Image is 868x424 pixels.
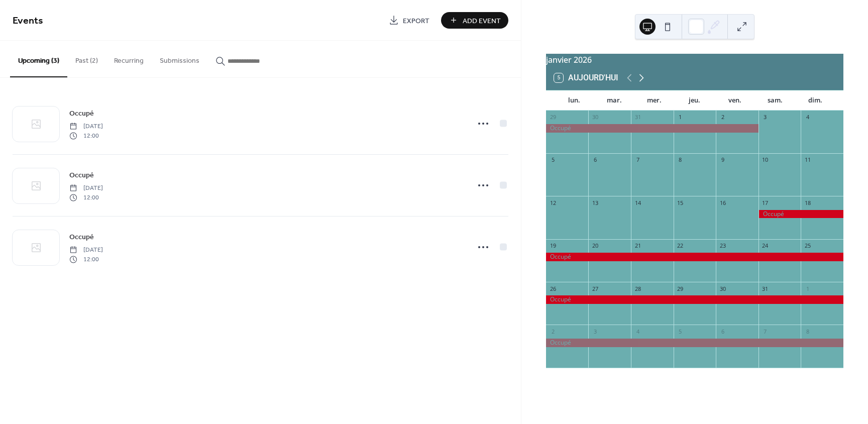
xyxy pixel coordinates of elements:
div: 30 [719,285,726,292]
span: 12:00 [69,131,103,140]
a: Export [381,12,437,29]
div: janvier 2026 [546,54,843,66]
div: 31 [634,114,641,121]
div: 9 [719,156,726,164]
button: Past (2) [67,41,106,76]
span: Export [403,16,429,26]
div: 4 [804,114,811,121]
span: Add Event [463,16,501,26]
div: 30 [591,114,599,121]
div: 24 [762,242,769,250]
div: 11 [804,156,811,164]
div: Occupé [758,210,843,219]
div: Occupé [546,124,758,133]
div: 7 [634,156,641,164]
div: 14 [634,199,641,206]
div: 21 [634,242,641,250]
div: dim. [795,90,835,111]
div: 22 [677,242,684,250]
span: Occupé [69,109,94,119]
div: lun. [554,90,594,111]
span: 12:00 [69,255,103,264]
div: 3 [762,114,769,121]
div: 29 [677,285,684,292]
button: Recurring [106,41,152,76]
div: 10 [762,156,769,164]
button: 5Aujourd'hui [551,71,622,85]
div: 8 [677,156,684,164]
div: 2 [719,114,726,121]
a: Occupé [69,231,94,243]
div: 3 [591,328,599,335]
a: Occupé [69,108,94,119]
div: 17 [762,199,769,206]
span: Occupé [69,232,94,243]
div: 12 [549,199,557,206]
div: 2 [549,328,557,335]
div: 29 [549,114,557,121]
div: 8 [804,328,811,335]
button: Upcoming (3) [10,41,67,77]
span: Events [13,11,43,31]
div: 15 [677,199,684,206]
div: 16 [719,199,726,206]
div: 6 [719,328,726,335]
div: Occupé [546,253,843,261]
span: 12:00 [69,193,103,202]
div: 13 [591,199,599,206]
button: Add Event [441,12,508,29]
div: Occupé [546,295,843,304]
div: 5 [549,156,557,164]
span: [DATE] [69,184,103,193]
div: 4 [634,328,641,335]
div: 27 [591,285,599,292]
div: 1 [804,285,811,292]
div: 23 [719,242,726,250]
div: 26 [549,285,557,292]
span: [DATE] [69,246,103,255]
div: ven. [715,90,755,111]
div: 5 [677,328,684,335]
button: Submissions [152,41,207,76]
div: 6 [591,156,599,164]
div: mar. [594,90,634,111]
div: 1 [677,114,684,121]
div: 28 [634,285,641,292]
div: 18 [804,199,811,206]
div: 19 [549,242,557,250]
div: 25 [804,242,811,250]
div: 31 [762,285,769,292]
span: [DATE] [69,122,103,131]
div: sam. [755,90,795,111]
span: Occupé [69,170,94,181]
div: jeu. [675,90,715,111]
div: Occupé [546,339,843,347]
div: 7 [762,328,769,335]
a: Occupé [69,169,94,181]
div: 20 [591,242,599,250]
div: mer. [634,90,675,111]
